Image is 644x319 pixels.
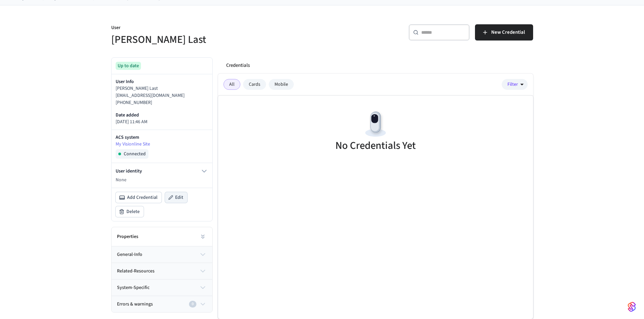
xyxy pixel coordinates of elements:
p: User Info [116,78,208,85]
h5: No Credentials Yet [335,139,416,153]
button: Add Credential [116,192,162,203]
span: general-info [117,251,142,258]
div: All [223,79,240,90]
p: [PHONE_NUMBER] [116,99,208,106]
div: 0 [189,301,196,308]
h2: Properties [117,233,138,240]
div: Mobile [269,79,294,90]
span: Errors & warnings [117,301,153,308]
p: [DATE] 11:46 AM [116,118,208,126]
span: Delete [126,208,140,215]
p: ACS system [116,134,208,141]
span: system-specific [117,284,149,291]
span: Add Credential [127,194,158,201]
span: related-resources [117,268,154,275]
div: Cards [243,79,266,90]
img: Devices Empty State [360,109,391,139]
img: SeamLogoGradient.69752ec5.svg [628,301,636,312]
button: Filter [502,79,528,90]
button: Delete [116,206,144,217]
span: Edit [175,194,183,201]
p: [EMAIL_ADDRESS][DOMAIN_NAME] [116,92,208,99]
button: Edit [165,192,187,203]
span: New Credential [491,28,525,37]
p: Date added [116,112,208,118]
a: My Visionline Site [116,141,208,148]
button: User identity [116,167,208,175]
button: general-info [112,246,212,263]
button: Errors & warnings0 [112,296,212,312]
h5: [PERSON_NAME] Last [111,33,318,47]
span: Connected [124,151,146,157]
button: Credentials [221,57,255,74]
p: User [111,24,318,33]
p: [PERSON_NAME] Last [116,85,208,92]
button: New Credential [475,24,533,41]
div: Up to date [116,62,141,70]
p: None [116,177,208,184]
button: system-specific [112,280,212,296]
button: related-resources [112,263,212,279]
